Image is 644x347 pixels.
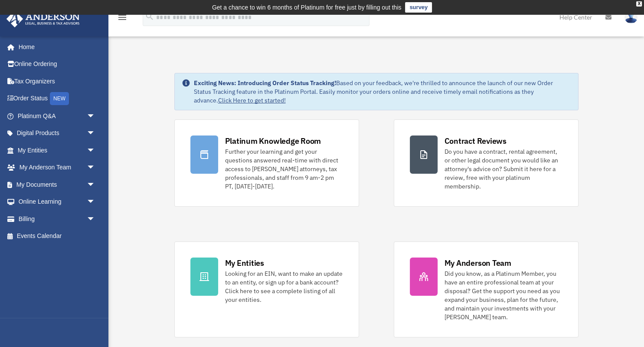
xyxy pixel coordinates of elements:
a: Click Here to get started! [218,96,286,104]
div: NEW [50,92,69,105]
span: arrow_drop_down [87,125,104,142]
div: close [636,1,642,7]
span: arrow_drop_down [87,176,104,194]
span: arrow_drop_down [87,107,104,125]
div: Do you have a contract, rental agreement, or other legal document you would like an attorney's ad... [445,147,562,191]
div: My Anderson Team [445,258,511,268]
div: Get a chance to win 6 months of Platinum for free just by filling out this [212,2,402,13]
div: Did you know, as a Platinum Member, you have an entire professional team at your disposal? Get th... [445,269,562,321]
a: My Documentsarrow_drop_down [6,176,108,193]
a: survey [405,2,432,13]
i: search [145,12,154,21]
a: My Anderson Team Did you know, as a Platinum Member, you have an entire professional team at your... [394,241,579,337]
a: menu [117,15,127,23]
div: Further your learning and get your questions answered real-time with direct access to [PERSON_NAM... [225,147,343,191]
a: My Entities Looking for an EIN, want to make an update to an entity, or sign up for a bank accoun... [174,241,359,337]
a: Tax Organizers [6,73,108,90]
span: arrow_drop_down [87,193,104,211]
a: Billingarrow_drop_down [6,210,108,228]
img: User Pic [624,11,637,23]
img: Anderson Advisors Platinum Portal [4,10,82,27]
a: Contract Reviews Do you have a contract, rental agreement, or other legal document you would like... [394,119,579,207]
a: Home [6,38,104,56]
span: arrow_drop_down [87,210,104,228]
div: Contract Reviews [445,135,507,146]
a: Platinum Q&Aarrow_drop_down [6,107,108,125]
span: arrow_drop_down [87,142,104,159]
i: menu [117,12,127,23]
div: My Entities [225,258,264,268]
div: Platinum Knowledge Room [225,135,321,146]
a: My Entitiesarrow_drop_down [6,142,108,159]
a: Digital Productsarrow_drop_down [6,125,108,142]
span: arrow_drop_down [87,159,104,177]
a: Events Calendar [6,228,108,245]
a: Order StatusNEW [6,90,108,108]
a: Online Ordering [6,56,108,73]
a: Online Learningarrow_drop_down [6,193,108,211]
div: Based on your feedback, we're thrilled to announce the launch of our new Order Status Tracking fe... [194,79,571,105]
a: My Anderson Teamarrow_drop_down [6,159,108,176]
a: Platinum Knowledge Room Further your learning and get your questions answered real-time with dire... [174,119,359,207]
div: Looking for an EIN, want to make an update to an entity, or sign up for a bank account? Click her... [225,269,343,304]
strong: Exciting News: Introducing Order Status Tracking! [194,79,336,87]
